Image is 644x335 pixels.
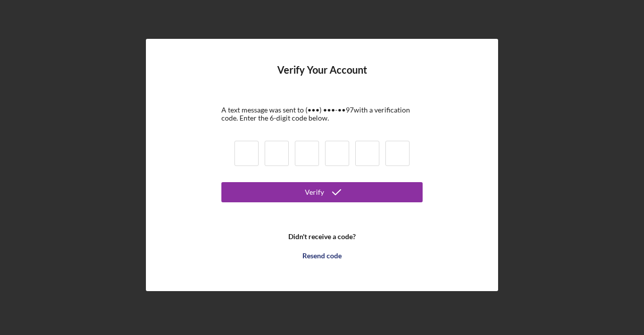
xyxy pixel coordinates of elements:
[221,106,423,122] div: A text message was sent to (•••) •••-•• 97 with a verification code. Enter the 6-digit code below.
[277,64,367,91] h4: Verify Your Account
[221,246,423,266] button: Resend code
[221,182,423,202] button: Verify
[305,182,324,202] div: Verify
[302,246,342,266] div: Resend code
[288,233,356,241] b: Didn't receive a code?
